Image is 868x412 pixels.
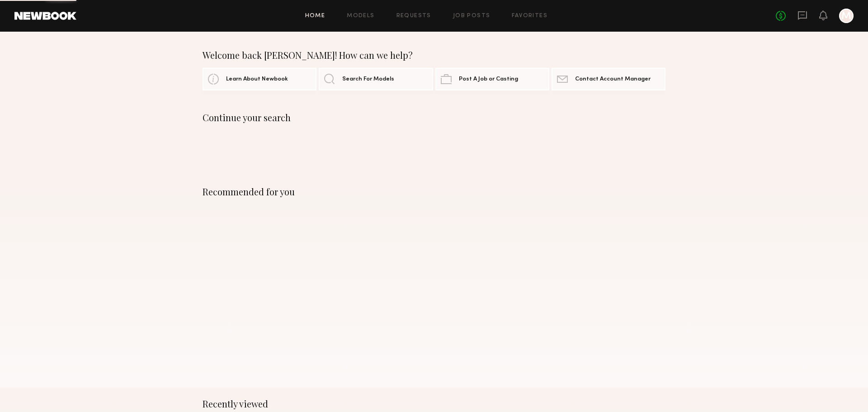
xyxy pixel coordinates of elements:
a: Post A Job or Casting [435,68,549,90]
span: Search For Models [342,76,394,82]
a: Search For Models [319,68,433,90]
a: Home [305,13,325,19]
a: Favorites [512,13,547,19]
a: Models [347,13,374,19]
a: M [839,9,854,23]
span: Contact Account Manager [575,76,651,82]
div: Recommended for you [203,186,665,197]
a: Learn About Newbook [203,68,316,90]
a: Job Posts [453,13,491,19]
span: Post A Job or Casting [459,76,518,82]
div: Continue your search [203,112,665,123]
a: Contact Account Manager [552,68,665,90]
a: Requests [396,13,431,19]
div: Recently viewed [203,398,665,409]
div: Welcome back [PERSON_NAME]! How can we help? [203,50,665,61]
span: Learn About Newbook [226,76,288,82]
